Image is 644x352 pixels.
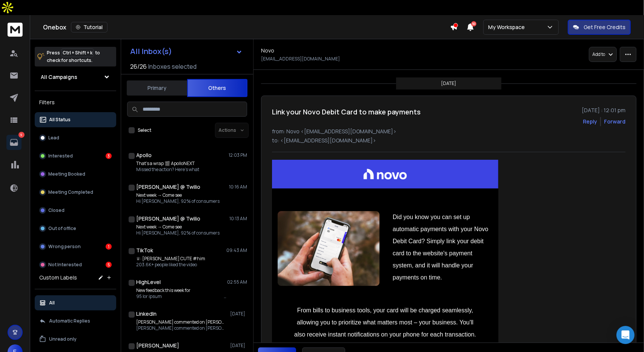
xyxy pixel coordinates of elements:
p: 09:43 AM [226,247,247,253]
h1: HighLevel [136,278,161,286]
button: Others [187,79,247,97]
div: 5 [106,262,112,268]
a: 9 [6,135,22,150]
p: Unread only [49,336,77,342]
img: logo_orange.svg [12,12,18,18]
button: Out of office [35,221,116,236]
button: All Campaigns [35,69,116,85]
h3: Custom Labels [39,274,77,281]
button: Unread only [35,332,116,347]
h1: Link your Novo Debit Card to make payments [272,107,421,117]
p: from: Novo <[EMAIL_ADDRESS][DOMAIN_NAME]> [272,128,626,135]
div: Onebox [43,22,450,32]
p: to: <[EMAIL_ADDRESS][DOMAIN_NAME]> [272,137,626,144]
p: Hi [PERSON_NAME], 92% of consumers [136,230,220,236]
h1: [PERSON_NAME] @ Twilio [136,215,200,222]
button: Primary [127,80,187,96]
div: v 4.0.25 [21,12,37,18]
p: Get Free Credits [584,23,626,31]
p: Press to check for shortcuts. [47,49,100,64]
button: Meeting Booked [35,167,116,182]
h1: TikTok [136,247,153,254]
p: Automatic Replies [49,318,90,324]
span: Did you know you can set up automatic payments with your Novo Debit Card? Simply link your debit ... [393,214,490,281]
div: 3 [106,153,112,159]
div: Open Intercom Messenger [616,326,635,344]
h1: All Campaigns [41,73,77,81]
span: 26 / 26 [130,62,147,71]
p: Meeting Completed [48,189,93,195]
span: Ctrl + Shift + k [61,48,94,57]
p: 10:13 AM [229,216,247,222]
p: Next week → Come see [136,192,220,198]
label: Select [138,127,151,133]
p: Lead [48,135,59,141]
p: [PERSON_NAME] commented on [PERSON_NAME]… [136,319,227,325]
span: From bills to business tools, your card will be charged seamlessly, allowing you to prioritize wh... [294,307,476,338]
p: 12:03 PM [229,152,247,158]
h1: LinkedIn [136,310,157,318]
p: My Workspace [488,23,528,31]
button: Reply [583,118,597,125]
button: Get Free Credits [568,20,631,35]
p: Add to [592,51,605,57]
div: Forward [604,118,626,125]
img: tab_keywords_by_traffic_grey.svg [75,44,81,50]
button: Interested3 [35,148,116,164]
p: [EMAIL_ADDRESS][DOMAIN_NAME] [261,56,340,62]
p: Meeting Booked [48,171,85,177]
p: [DATE] [441,80,456,86]
button: Automatic Replies [35,313,116,329]
p: Next week → Come see [136,224,220,230]
p: All [49,300,55,306]
img: tab_domain_overview_orange.svg [20,44,26,50]
p: ♕: [PERSON_NAME] CUTE #him [136,256,205,262]
button: All [35,295,116,310]
h3: Filters [35,97,116,108]
h1: Apollo [136,151,152,159]
p: 02:55 AM [227,279,247,285]
img: website_grey.svg [12,20,18,26]
button: All Status [35,112,116,127]
h1: [PERSON_NAME] @ Twilio [136,183,200,191]
p: [PERSON_NAME] commented on [PERSON_NAME] [136,325,227,331]
p: Missed the action? Here’s what [136,167,199,173]
p: Not Interested [48,262,82,268]
p: Wrong person [48,244,81,250]
p: [DATE] [230,343,247,349]
p: 203.6K+ people liked the video [136,262,205,268]
div: Domain Overview [29,45,68,49]
div: Domain: [URL] [20,20,54,26]
span: 50 [471,21,476,26]
h1: [PERSON_NAME] [136,342,179,349]
button: Lead [35,130,116,145]
button: Meeting Completed [35,185,116,200]
button: Closed [35,203,116,218]
div: Keywords by Traffic [83,45,127,49]
p: Out of office [48,225,76,232]
h1: All Inbox(s) [130,48,172,55]
p: That’s a wrap 🎬 ApolloNEXT [136,161,199,167]
p: New feedback this week for [136,287,227,293]
h3: Inboxes selected [148,62,197,71]
p: [DATE] [230,311,247,317]
button: All Inbox(s) [124,44,249,59]
button: Not Interested5 [35,257,116,272]
p: 10:16 AM [229,184,247,190]
p: 9 [18,132,25,138]
p: Hi [PERSON_NAME], 92% of consumers [136,198,220,204]
p: [DATE] : 12:01 pm [582,107,626,114]
p: 95 lor ipsum ‌ ‌ ‌ ‌ ‌ ‌ ‌ ‌ ‌ ‌ ‌ ‌ ‌ ‌ ‌ ‌ ‌ ‌ ‌ ‌ ‌ ‌ ‌ ‌ ‌ ‌ ‌ ‌ ‌ ‌ ‌ ‌ ‌ ‌ ‌ ‌ ‌ ‌ ‌ ‌ ‌ ‌ ... [136,293,227,300]
p: Interested [48,153,73,159]
p: All Status [49,117,71,123]
button: Wrong person1 [35,239,116,254]
p: Closed [48,207,65,213]
h1: Novo [261,47,274,54]
button: Tutorial [71,22,108,32]
div: 1 [106,244,112,250]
